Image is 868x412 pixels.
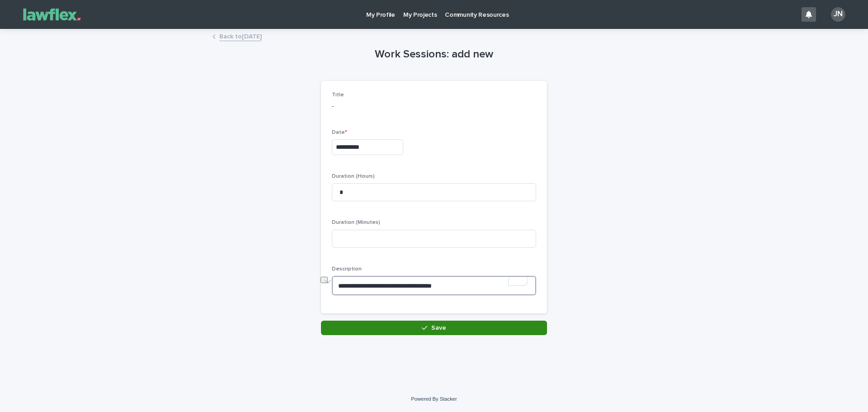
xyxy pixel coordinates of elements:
button: Save [321,321,547,335]
p: - [332,102,536,111]
a: Powered By Stacker [411,396,457,402]
span: Duration (Hours) [332,174,375,179]
span: Duration (Minutes) [332,220,380,225]
div: JN [831,7,845,22]
h1: Work Sessions: add new [321,48,547,61]
span: Save [431,325,446,331]
textarea: To enrich screen reader interactions, please activate Accessibility in Grammarly extension settings [332,276,536,295]
img: Gnvw4qrBSHOAfo8VMhG6 [18,5,86,24]
span: Title [332,92,344,98]
a: Back to[DATE] [219,31,262,41]
span: Description [332,266,362,272]
span: Date [332,130,347,135]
